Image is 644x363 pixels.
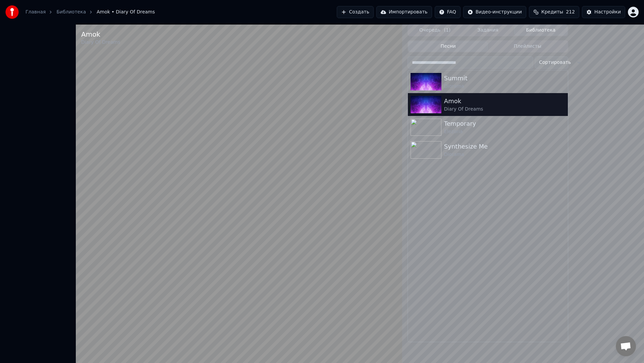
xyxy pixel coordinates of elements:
span: ( 1 ) [444,27,450,34]
img: youka [5,5,19,19]
span: 212 [566,9,575,15]
button: Видео-инструкции [463,6,526,18]
button: Настройки [582,6,625,18]
div: Amok [81,30,120,39]
a: Библиотека [56,9,86,15]
div: Amok [444,96,565,106]
div: Elezoria [444,128,565,135]
a: Открытый чат [616,336,636,356]
button: Кредиты212 [529,6,579,18]
button: Плейлисты [488,42,567,51]
span: Amok • Diary Of Dreams [97,9,155,15]
button: Создать [337,6,374,18]
button: FAQ [435,6,461,18]
div: Diary Of Dreams [81,39,120,46]
div: Diorama [444,151,565,158]
div: Diary Of Dreams [444,106,565,113]
nav: breadcrumb [25,9,155,15]
a: Главная [25,9,46,15]
button: Библиотека [514,26,567,35]
button: Импортировать [376,6,432,18]
div: Synthesize Me [444,142,565,151]
span: Сортировать [539,59,571,66]
button: Задания [462,26,515,35]
div: Настройки [594,9,621,15]
div: Summit [444,74,565,83]
button: Очередь [409,26,462,35]
button: Песни [409,42,488,51]
span: Кредиты [541,9,563,15]
div: Diorama [444,83,565,90]
div: Temporary [444,119,565,128]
